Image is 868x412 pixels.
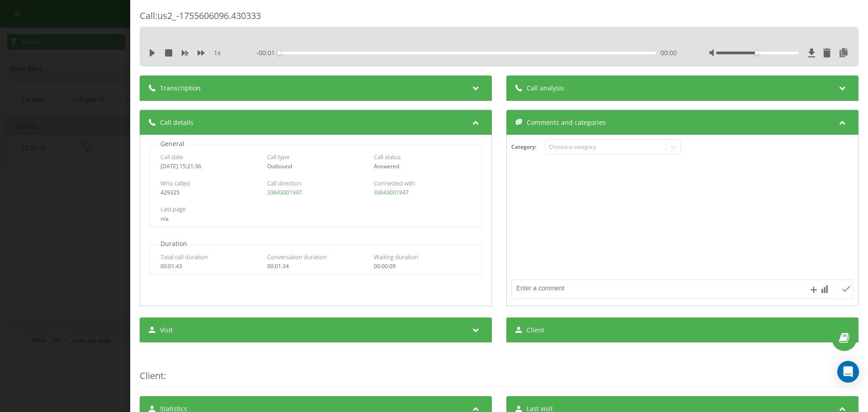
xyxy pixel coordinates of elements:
div: Call : us2_-1755606096.430333 [140,9,859,27]
p: General [158,139,187,148]
span: Call type [267,153,289,161]
span: Call direction [267,179,302,187]
span: Call status [374,153,401,161]
span: Outbound [267,162,292,170]
span: Conversation duration [267,253,327,261]
p: Duration [158,239,189,248]
span: Call details [160,118,193,127]
span: Transcription [160,84,201,93]
div: Open Intercom Messenger [837,361,859,383]
div: 00:01:34 [267,263,364,270]
h4: Category : [511,144,545,150]
a: 33643001947 [267,189,302,196]
span: Call date [160,153,183,161]
span: Waiting duration [374,253,418,261]
span: 1 x [214,48,221,57]
span: Total call duration [160,253,208,261]
div: [DATE] 15:21:36 [160,163,258,170]
span: Client [527,326,544,335]
span: Connected with [374,179,415,187]
span: Last page [160,205,186,213]
span: Comments and categories [527,118,606,127]
div: : [140,351,859,387]
div: Accessibility label [755,51,759,55]
span: Answered [374,162,399,170]
span: Who called [160,179,190,187]
div: 00:01:43 [160,263,258,270]
span: Call analysis [527,84,564,93]
a: 33643001947 [374,189,409,196]
div: Accessibility label [278,51,281,55]
span: - 00:01 [256,48,279,57]
div: Choose a category [549,143,662,151]
span: 00:00 [660,48,677,57]
div: 00:00:09 [374,263,471,270]
span: Visit [160,326,173,335]
div: n/a [160,216,471,222]
span: Client [140,369,164,382]
div: 429325 [160,189,258,196]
